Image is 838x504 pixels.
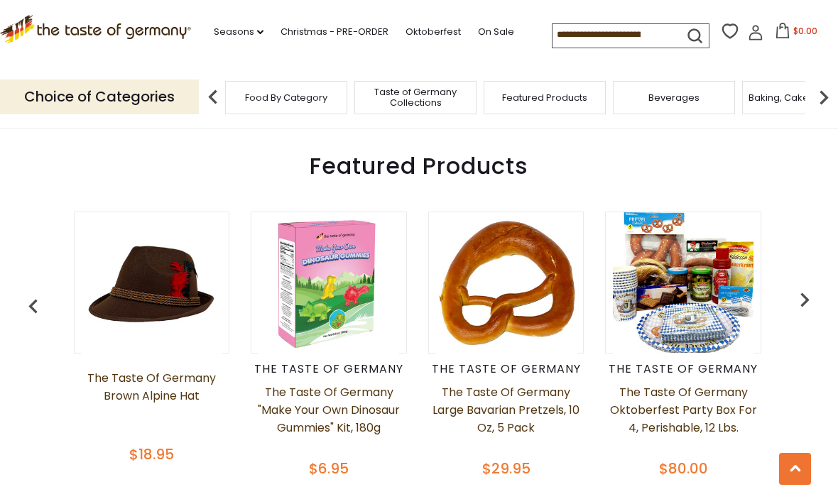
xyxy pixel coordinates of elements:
span: $0.00 [793,25,817,37]
a: Seasons [214,24,263,40]
a: The Taste of Germany Oktoberfest Party Box for 4, Perishable, 12 lbs. [605,383,761,454]
img: The Taste of Germany [259,212,399,353]
a: Beverages [648,92,700,103]
a: The Taste of Germany Large Bavarian Pretzels, 10 oz, 5 pack [428,383,584,454]
div: The Taste of Germany [428,362,584,376]
a: Featured Products [502,92,587,103]
img: previous arrow [790,285,819,314]
div: $18.95 [74,444,230,465]
div: The Taste of Germany [605,362,761,376]
a: The Taste of Germany Brown Alpine Hat [74,369,230,440]
a: Christmas - PRE-ORDER [281,24,388,40]
a: The Taste of Germany "Make Your Own Dinosaur Gummies" Kit, 180g [251,383,407,454]
img: next arrow [810,83,838,111]
img: The Taste of Germany Large Bavarian Pretzels, 10 oz, 5 pack [436,212,577,353]
img: The Taste of Germany Brown Alpine Hat [81,212,222,353]
a: Oktoberfest [406,24,461,40]
img: previous arrow [199,83,227,111]
a: Taste of Germany Collections [359,87,472,108]
img: The Taste of Germany Oktoberfest Party Box for 4, Perishable, 12 lbs. [613,212,753,353]
button: $0.00 [766,23,827,44]
div: $6.95 [251,458,407,479]
a: On Sale [478,24,514,40]
div: $80.00 [605,458,761,479]
div: The Taste of Germany [251,362,407,376]
a: Food By Category [245,92,327,103]
div: $29.95 [428,458,584,479]
img: previous arrow [19,292,48,321]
